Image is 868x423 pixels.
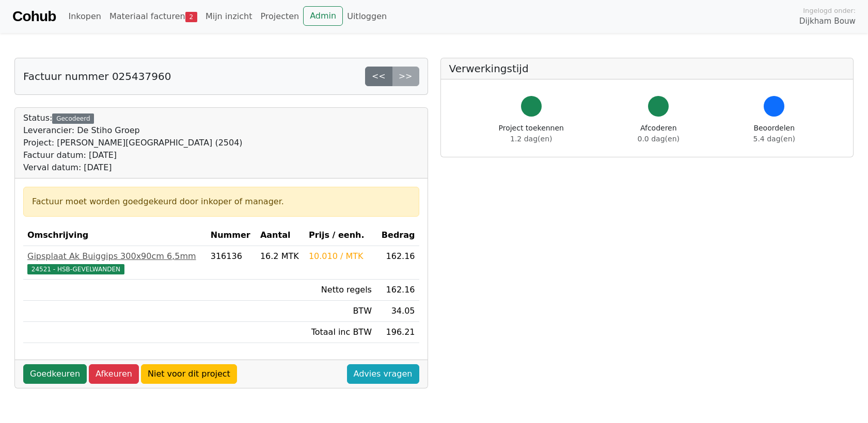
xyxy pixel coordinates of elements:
[185,12,197,22] span: 2
[638,123,680,144] div: Afcoderen
[23,124,243,137] div: Leverancier: De Stiho Groep
[365,67,392,86] a: <<
[89,364,139,384] a: Afkeuren
[309,250,372,263] div: 10.010 / MTK
[260,250,301,263] div: 16.2 MTK
[27,250,202,263] div: Gipsplaat Ak Buiggips 300x90cm 6,5mm
[256,6,303,27] a: Projecten
[32,196,411,208] div: Factuur moet worden goedgekeurd door inkoper of manager.
[23,70,171,83] h5: Factuur nummer 025437960
[376,225,419,246] th: Bedrag
[510,135,552,143] span: 1.2 dag(en)
[303,6,343,26] a: Admin
[105,6,201,27] a: Materiaal facturen2
[23,225,207,246] th: Omschrijving
[305,322,376,343] td: Totaal inc BTW
[201,6,257,27] a: Mijn inzicht
[799,15,856,27] span: Dijkham Bouw
[449,62,845,75] h5: Verwerkingstijd
[27,264,124,274] span: 24521 - HSB-GEVELWANDEN
[753,135,795,143] span: 5.4 dag(en)
[23,112,243,174] div: Status:
[343,6,391,27] a: Uitloggen
[256,225,305,246] th: Aantal
[638,135,680,143] span: 0.0 dag(en)
[305,225,376,246] th: Prijs / eenh.
[12,4,56,29] a: Cohub
[305,280,376,301] td: Netto regels
[803,6,856,15] span: Ingelogd onder:
[64,6,105,27] a: Inkopen
[23,149,243,161] div: Factuur datum: [DATE]
[23,161,243,174] div: Verval datum: [DATE]
[499,123,564,144] div: Project toekennen
[753,123,795,144] div: Beoordelen
[376,301,419,322] td: 34.05
[27,250,202,275] a: Gipsplaat Ak Buiggips 300x90cm 6,5mm24521 - HSB-GEVELWANDEN
[23,364,87,384] a: Goedkeuren
[23,137,243,149] div: Project: [PERSON_NAME][GEOGRAPHIC_DATA] (2504)
[376,280,419,301] td: 162.16
[207,225,256,246] th: Nummer
[376,246,419,280] td: 162.16
[347,364,419,384] a: Advies vragen
[207,246,256,280] td: 316136
[376,322,419,343] td: 196.21
[52,113,94,124] div: Gecodeerd
[141,364,237,384] a: Niet voor dit project
[305,301,376,322] td: BTW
